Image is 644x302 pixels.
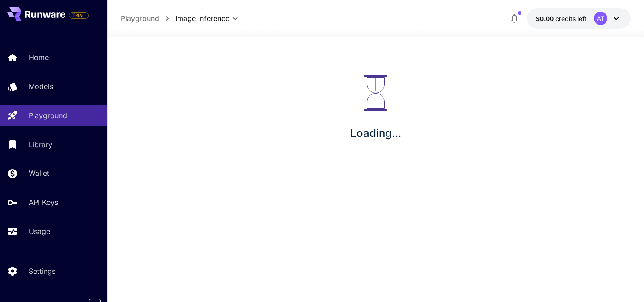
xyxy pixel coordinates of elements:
[29,266,55,276] p: Settings
[121,13,159,24] a: Playground
[29,139,52,150] p: Library
[29,226,50,237] p: Usage
[69,10,89,21] span: Add your payment card to enable full platform functionality.
[69,12,88,19] span: TRIAL
[121,13,175,24] nav: breadcrumb
[29,168,49,179] p: Wallet
[527,8,631,29] button: $0.00AT
[536,14,587,23] div: $0.00
[350,125,401,141] p: Loading...
[536,15,555,22] span: $0.00
[594,12,607,25] div: AT
[29,52,49,63] p: Home
[555,15,587,22] span: credits left
[29,81,53,92] p: Models
[29,110,67,121] p: Playground
[175,13,229,24] span: Image Inference
[29,197,58,208] p: API Keys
